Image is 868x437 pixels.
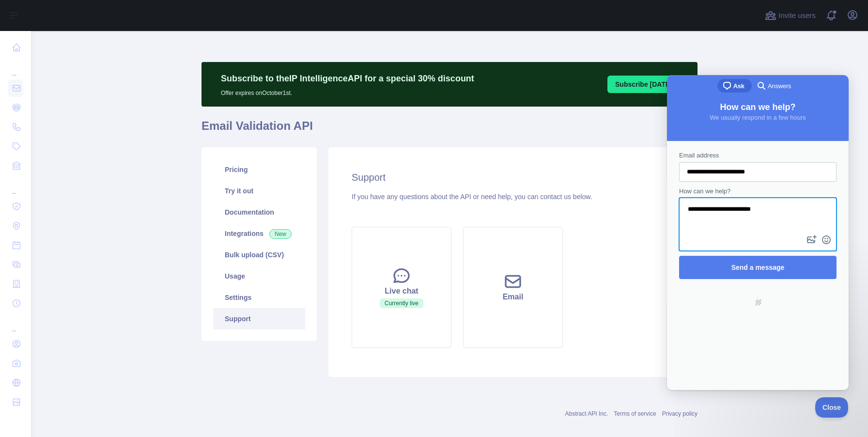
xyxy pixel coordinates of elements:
span: Currently live [380,298,423,308]
div: ... [8,58,23,78]
a: Documentation [213,202,305,223]
a: Abstract API Inc. [565,410,608,417]
button: Live chatCurrently live [352,227,451,348]
a: Try it out [213,180,305,202]
a: Pricing [213,159,305,180]
a: Support [213,308,305,329]
a: Privacy policy [662,410,697,417]
div: ... [8,176,23,196]
button: Email [463,227,563,348]
a: Settings [213,287,305,308]
p: Subscribe to the IP Intelligence API for a special 30 % discount [221,72,474,85]
div: If you have any questions about the API or need help, you can contact us below. [352,192,674,202]
div: Email [475,291,551,303]
a: Bulk upload (CSV) [213,244,305,265]
h2: Support [352,171,674,184]
span: Invite users [778,10,816,21]
p: Offer expires on October 1st. [221,85,474,97]
button: Subscribe [DATE] [607,76,680,93]
div: ... [8,314,23,333]
span: New [269,229,292,239]
button: Invite users [763,8,818,23]
h1: Email Validation API [201,118,697,141]
iframe: Help Scout Beacon - Close [815,397,849,418]
a: Integrations New [213,223,305,244]
a: Terms of service [614,410,656,417]
a: Usage [213,265,305,287]
div: Live chat [364,285,439,297]
iframe: Help Scout Beacon - Live Chat, Contact Form, and Knowledge Base [667,75,849,390]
